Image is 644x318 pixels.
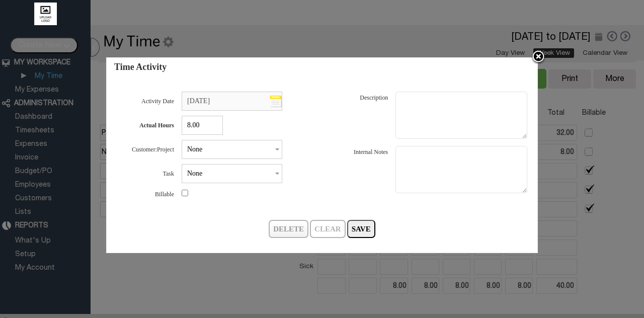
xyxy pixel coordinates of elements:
input: Delete [269,220,308,238]
label: Internal Notes [338,148,388,156]
img: upload logo [34,3,57,25]
label: Billable [124,191,174,198]
label: Customer:Project [124,146,174,153]
iframe: Opens a widget where you can find more information [567,288,621,313]
label: Activity Date [124,98,174,105]
label: Actual Hours [124,122,174,129]
label: Task [124,170,174,178]
label: Description [338,94,388,102]
input: Clear [310,220,346,238]
div: Time Activity [114,62,197,72]
img: deleteButton.png [531,50,546,65]
input: Save [347,220,375,238]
